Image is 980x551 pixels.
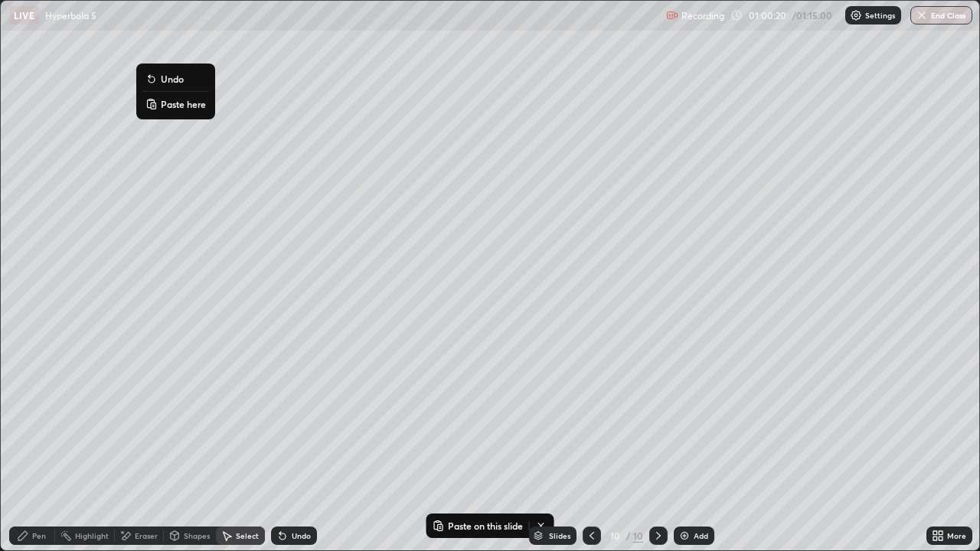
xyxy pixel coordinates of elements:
[549,532,570,540] div: Slides
[626,531,630,540] div: /
[292,532,311,540] div: Undo
[694,532,708,540] div: Add
[865,11,895,19] p: Settings
[448,520,523,532] p: Paste on this slide
[142,70,209,88] button: Undo
[14,9,34,21] p: LIVE
[850,9,862,21] img: class-settings-icons
[135,532,158,540] div: Eraser
[910,6,972,24] button: End Class
[681,10,724,21] p: Recording
[75,532,109,540] div: Highlight
[161,98,206,110] p: Paste here
[916,9,928,21] img: end-class-cross
[678,530,691,542] img: add-slide-button
[142,95,209,113] button: Paste here
[947,532,966,540] div: More
[236,532,259,540] div: Select
[45,9,96,21] p: Hyperbola 5
[666,9,678,21] img: recording.375f2c34.svg
[607,531,622,540] div: 10
[161,73,184,85] p: Undo
[32,532,46,540] div: Pen
[633,529,643,543] div: 10
[184,532,210,540] div: Shapes
[430,517,526,535] button: Paste on this slide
